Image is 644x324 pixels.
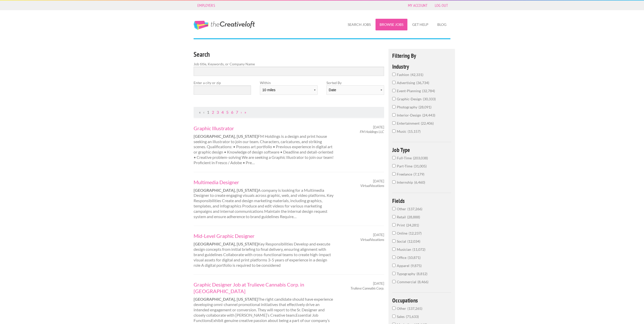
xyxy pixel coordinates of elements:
[376,19,407,30] a: Browse Jobs
[407,215,420,219] span: 28,888
[397,156,413,160] span: Full-Time
[203,110,204,115] span: Previous Page
[392,315,396,318] input: Sales71,633
[194,21,255,30] a: The Creative Loft
[392,105,396,108] input: photography28,091
[397,223,406,227] span: Print
[392,207,396,210] input: Other137,266
[407,306,422,311] span: 137,265
[350,286,384,290] em: Trulieve Cannabis Corp.
[397,113,422,117] span: interior-design
[360,183,384,188] em: VirtualVocations
[392,113,396,117] input: interior-design24,443
[397,89,422,93] span: event-planning
[392,89,396,92] input: event-planning32,784
[397,314,406,319] span: Sales
[392,223,396,226] input: Print24,281
[413,156,428,160] span: 203,038
[417,272,427,276] span: 8,812
[397,207,407,211] span: Other
[392,73,396,76] input: fashion42,331
[414,164,427,168] span: 31,005
[392,307,396,310] input: Other137,265
[392,297,451,303] h4: Occupations
[406,314,419,319] span: 71,633
[194,125,334,131] a: Graphic Illustrator
[397,180,414,184] span: Internship
[217,110,219,115] a: Page 3
[392,280,396,283] input: Commercial8,466
[207,110,209,115] a: Page 1
[397,172,413,176] span: Freelance
[244,110,246,115] a: Last Page, Page 23228
[373,125,384,129] span: [DATE]
[199,110,201,115] span: First Page
[360,237,384,242] em: VirtualVocations
[194,61,384,67] label: Job title, Keywords, or Company Name
[397,247,412,252] span: Musician
[195,2,218,9] a: Employers
[326,85,384,95] select: Sort results by
[397,97,423,101] span: graphic-design
[406,223,419,227] span: 24,281
[392,239,396,243] input: Social12,034
[392,129,396,133] input: music15,157
[397,272,417,276] span: Typography
[392,272,396,275] input: Typography8,812
[392,256,396,259] input: Office10,871
[397,164,414,168] span: Part-Time
[405,2,430,9] a: My Account
[422,113,435,117] span: 24,443
[397,255,408,260] span: Office
[194,233,334,239] a: Mid-Level Graphic Designer
[407,239,420,243] span: 12,034
[194,50,384,59] h3: Search
[231,110,233,115] a: Page 6
[397,105,419,109] span: photography
[194,80,251,85] label: Enter a city or zip
[392,121,396,125] input: entertainment22,406
[423,97,436,101] span: 30,333
[397,239,407,243] span: Social
[221,110,224,115] a: Page 4
[236,110,238,115] a: Page 7
[412,247,425,252] span: 11,072
[392,156,396,159] input: Full-Time203,038
[409,231,422,235] span: 12,237
[212,110,214,115] a: Page 2
[419,105,431,109] span: 28,091
[422,89,435,93] span: 32,784
[411,263,422,268] span: 9,875
[189,125,339,165] div: FM Holdings is a design and print house seeking an illustrator to join our team. Characters, cari...
[344,19,375,30] a: Search Jobs
[410,72,423,77] span: 42,331
[392,164,396,167] input: Part-Time31,005
[397,129,408,134] span: music
[194,179,334,185] a: Multimedia Designer
[392,81,396,84] input: advertising36,734
[392,97,396,100] input: graphic-design30,333
[392,147,451,153] h4: Job Type
[408,19,432,30] a: Get Help
[226,110,228,115] a: Page 5
[373,281,384,286] span: [DATE]
[392,264,396,267] input: Apparel9,875
[416,81,429,85] span: 36,734
[392,172,396,176] input: Freelance7,179
[194,188,258,193] strong: [GEOGRAPHIC_DATA], [US_STATE]
[408,129,421,134] span: 15,157
[392,247,396,251] input: Musician11,072
[373,179,384,183] span: [DATE]
[392,231,396,235] input: Online12,237
[421,121,434,125] span: 22,406
[433,19,450,30] a: Blog
[432,2,450,9] a: Log Out
[189,233,339,268] div: Key Responsibilities Develop and execute design concepts from initial briefing to final delivery,...
[397,231,409,235] span: Online
[194,281,334,294] a: Graphic Designer Job at Trulieve Cannabis Corp. in [GEOGRAPHIC_DATA]
[392,180,396,184] input: Internship6,460
[397,121,421,125] span: entertainment
[392,53,451,59] h4: Filtering By
[397,306,407,311] span: Other
[392,198,451,204] h4: Fields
